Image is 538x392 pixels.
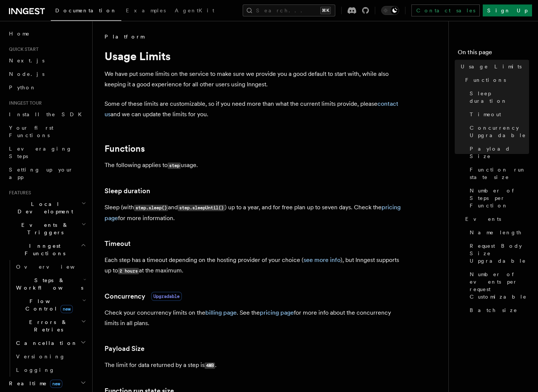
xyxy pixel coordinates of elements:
a: Logging [13,363,88,377]
span: Logging [16,367,55,373]
a: Your first Functions [6,121,88,142]
a: AgentKit [170,2,219,20]
span: Concurrency Upgradable [470,124,529,139]
a: Leveraging Steps [6,142,88,163]
span: Number of Steps per Function [470,187,529,209]
span: Local Development [6,200,81,215]
span: Steps & Workflows [13,277,83,291]
button: Cancellation [13,336,88,350]
span: Errors & Retries [13,318,81,333]
h4: On this page [458,48,529,60]
button: Errors & Retries [13,315,88,336]
a: Next.js [6,54,88,67]
a: Number of events per request Customizable [467,268,529,303]
a: Payload Size [467,142,529,163]
a: pricing page [260,309,294,316]
p: Check your concurrency limits on the . See the for more info about the concurrency limits in all ... [105,308,403,328]
code: 2 hours [118,268,139,274]
span: Name length [470,229,522,236]
a: Functions [462,73,529,87]
span: new [60,305,73,313]
a: Function run state size [467,163,529,184]
a: billing page [205,309,237,316]
a: Documentation [51,2,121,21]
span: Documentation [55,7,117,13]
div: Inngest Functions [6,260,88,377]
span: Functions [465,76,506,84]
a: Concurrency Upgradable [467,121,529,142]
span: Install the SDK [9,111,86,117]
a: Events [462,212,529,226]
button: Steps & Workflows [13,274,88,294]
button: Events & Triggers [6,218,88,239]
span: Node.js [9,71,44,77]
span: Usage Limits [461,63,522,70]
span: Leveraging Steps [9,146,72,159]
span: Flow Control [13,297,82,312]
span: Number of events per request Customizable [470,271,529,300]
kbd: ⌘K [320,7,331,14]
a: Versioning [13,350,88,363]
span: Sleep duration [470,90,529,105]
a: Timeout [105,238,131,249]
span: Payload Size [470,145,529,160]
p: The following applies to usage. [105,160,403,171]
a: Name length [467,226,529,239]
span: Features [6,190,31,196]
a: Sleep duration [467,87,529,108]
a: Python [6,81,88,94]
span: Function run state size [470,166,529,181]
button: Inngest Functions [6,239,88,260]
p: Sleep (with and ) up to a year, and for free plan up to seven days. Check the for more information. [105,202,403,223]
a: Batch size [467,303,529,317]
span: Setting up your app [9,167,73,180]
span: Cancellation [13,339,78,347]
span: Inngest tour [6,100,42,106]
p: The limit for data returned by a step is . [105,360,403,371]
p: Some of these limits are customizable, so if you need more than what the current limits provide, ... [105,99,403,120]
span: Platform [105,33,144,40]
a: Sign Up [483,4,532,16]
span: Python [9,84,36,90]
a: Timeout [467,108,529,121]
a: Examples [121,2,170,20]
a: see more info [304,256,340,263]
button: Realtimenew [6,377,88,390]
span: Your first Functions [9,125,53,138]
a: ConcurrencyUpgradable [105,291,182,302]
a: Overview [13,260,88,274]
button: Search...⌘K [243,4,335,16]
span: Quick start [6,46,38,52]
span: Next.js [9,58,44,64]
span: Versioning [16,354,65,359]
p: Each step has a timeout depending on the hosting provider of your choice ( ), but Inngest support... [105,255,403,276]
span: Timeout [470,111,501,118]
span: new [50,380,62,388]
code: step [168,163,181,169]
button: Toggle dark mode [381,6,399,15]
span: Upgradable [151,292,182,301]
code: step.sleepUntil() [178,205,225,211]
a: Install the SDK [6,108,88,121]
a: Usage Limits [458,60,529,73]
a: Contact sales [411,4,480,16]
span: Home [9,30,30,37]
button: Local Development [6,197,88,218]
span: Events [465,215,501,223]
a: Home [6,27,88,40]
a: Number of Steps per Function [467,184,529,212]
span: Request Body Size Upgradable [470,242,529,265]
a: Payload Size [105,343,144,354]
code: step.sleep() [134,205,168,211]
span: Inngest Functions [6,242,81,257]
a: Setting up your app [6,163,88,184]
span: Overview [16,264,93,270]
span: Events & Triggers [6,221,81,236]
p: We have put some limits on the service to make sure we provide you a good default to start with, ... [105,69,403,90]
button: Flow Controlnew [13,294,88,315]
a: Request Body Size Upgradable [467,239,529,268]
code: 4MB [205,362,215,369]
span: Examples [126,7,166,13]
a: Functions [105,143,145,154]
span: Batch size [470,306,517,314]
